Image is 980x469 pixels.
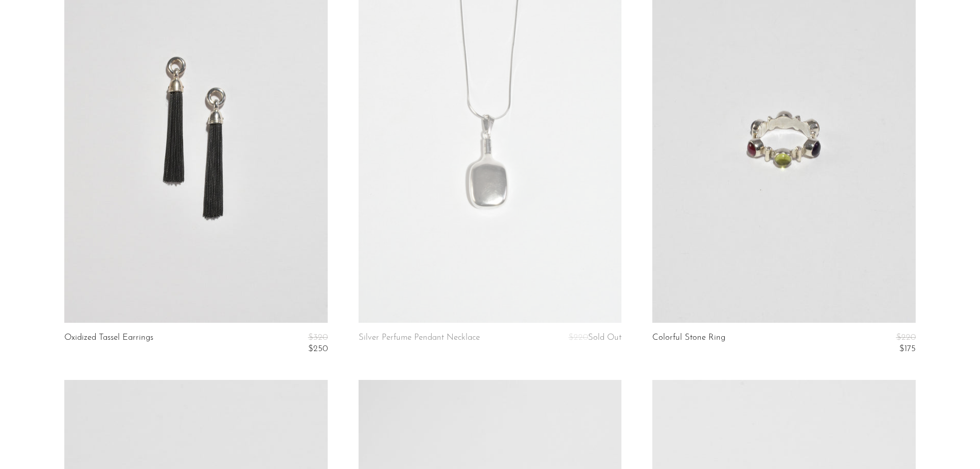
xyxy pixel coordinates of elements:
[308,344,328,353] span: $250
[652,333,725,354] a: Colorful Stone Ring
[588,333,621,342] span: Sold Out
[359,333,480,344] a: Silver Perfume Pendant Necklace
[568,333,588,342] span: $220
[64,333,153,354] a: Oxidized Tassel Earrings
[896,333,916,342] span: $220
[899,344,916,353] span: $175
[308,333,328,342] span: $320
